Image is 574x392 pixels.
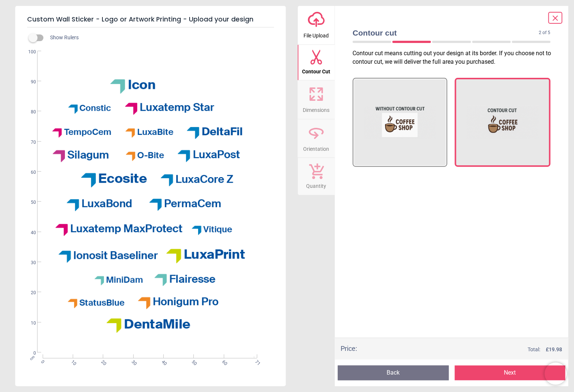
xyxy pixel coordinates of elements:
span: 70 [22,139,36,146]
span: £ [546,346,562,353]
span: 0 [22,350,36,356]
span: 19.98 [549,346,562,352]
span: cm [29,355,35,361]
button: Next [455,365,565,380]
span: 90 [22,79,36,85]
span: 71 [253,359,258,363]
div: Total: [368,346,562,353]
span: File Upload [304,29,329,40]
span: 40 [22,230,36,236]
span: 10 [22,320,36,326]
button: Back [338,365,449,380]
span: 50 [190,359,195,363]
iframe: Brevo live chat [544,362,567,385]
span: 0 [39,359,44,363]
span: Contour cut [352,27,539,38]
button: Contour Cut [298,45,335,80]
img: Without contour cut [363,85,436,159]
span: 80 [22,109,36,115]
span: 60 [220,359,225,363]
span: Quantity [306,179,326,190]
span: 30 [130,359,135,363]
div: Price : [341,344,357,353]
span: 2 of 5 [539,30,550,36]
span: 10 [69,359,74,363]
span: Dimensions [303,103,329,114]
span: Orientation [303,142,329,153]
span: Contour Cut [302,64,330,76]
span: 60 [22,169,36,176]
span: 100 [22,49,36,55]
p: Contour cut means cutting out your design at its border. If you choose not to contour cut, we wil... [352,49,556,66]
span: 50 [22,199,36,206]
span: 20 [22,290,36,296]
button: Quantity [298,158,335,195]
span: 40 [160,359,165,363]
span: 20 [99,359,104,363]
button: Dimensions [298,80,335,119]
button: Orientation [298,119,335,158]
div: Show Rulers [33,33,286,42]
button: File Upload [298,6,335,44]
img: With contour cut [466,85,539,159]
span: 30 [22,260,36,266]
h5: Custom Wall Sticker - Logo or Artwork Printing - Upload your design [27,12,274,27]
